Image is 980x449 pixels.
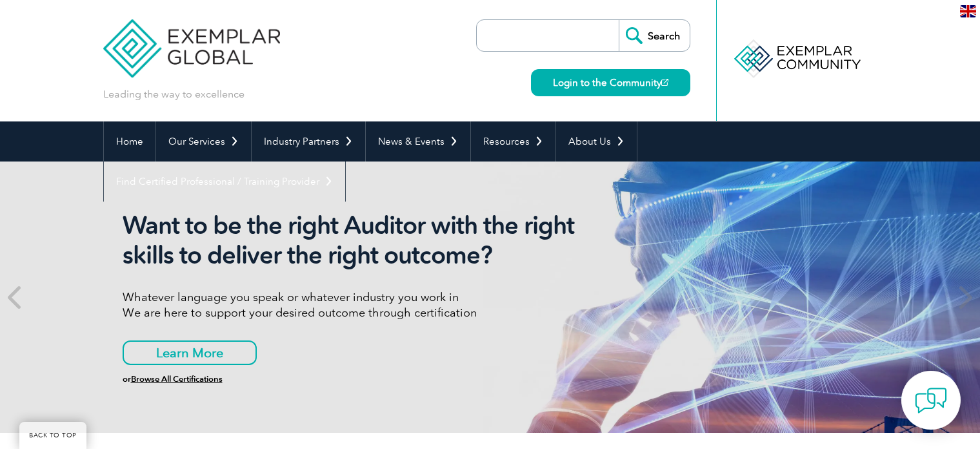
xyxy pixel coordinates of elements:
[104,121,155,162] a: Home
[915,384,947,417] img: contact-chat.png
[123,211,606,270] h2: Want to be the right Auditor with the right skills to deliver the right outcome?
[103,87,245,101] p: Leading the way to excellence
[471,121,555,162] a: Resources
[104,162,345,202] a: Find Certified Professional / Training Provider
[252,121,365,162] a: Industry Partners
[19,422,86,449] a: BACK TO TOP
[619,20,690,51] input: Search
[123,375,606,384] h6: or
[366,121,470,162] a: News & Events
[531,69,690,96] a: Login to the Community
[661,79,668,86] img: open_square.png
[123,289,606,320] p: Whatever language you speak or whatever industry you work in We are here to support your desired ...
[156,121,251,162] a: Our Services
[131,374,223,384] a: Browse All Certifications
[123,340,257,365] a: Learn More
[960,5,976,17] img: en
[556,121,637,162] a: About Us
